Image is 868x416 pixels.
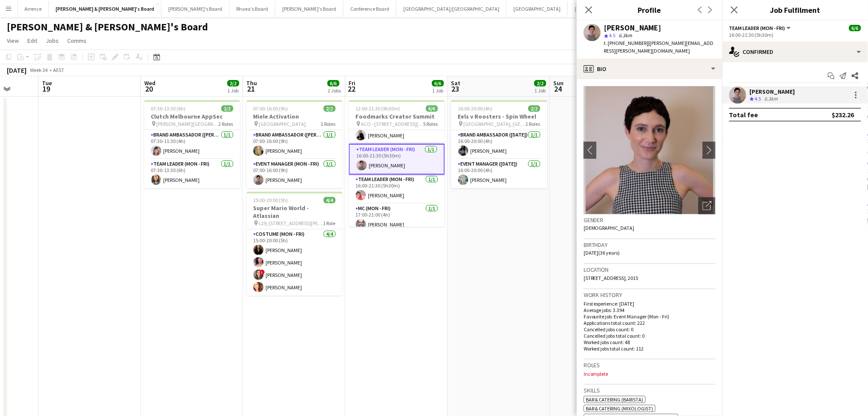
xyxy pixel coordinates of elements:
[584,300,716,307] p: First experience: [DATE]
[584,339,716,345] p: Worked jobs count: 48
[729,32,861,38] div: 16:00-21:30 (5h30m)
[755,95,761,102] span: 4.5
[577,4,722,15] h3: Profile
[584,291,716,299] h3: Work history
[584,86,716,214] img: Crew avatar or photo
[729,25,785,31] span: Team Leader (Mon - Fri)
[729,110,758,119] div: Total fee
[729,25,792,31] button: Team Leader (Mon - Fri)
[275,0,343,17] button: [PERSON_NAME]'s Board
[584,333,716,339] p: Cancelled jobs total count: 0
[507,0,568,17] button: [GEOGRAPHIC_DATA]
[230,0,275,17] button: Rhaea's Board
[604,24,662,32] div: [PERSON_NAME]
[584,216,716,224] h3: Gender
[698,197,716,214] div: Open photos pop-in
[584,307,716,313] p: Average jobs: 3.394
[161,0,230,17] button: [PERSON_NAME]'s Board
[832,110,854,119] div: $232.26
[584,225,635,231] span: [DEMOGRAPHIC_DATA]
[18,0,49,17] button: Arrence
[584,326,716,333] p: Cancelled jobs count: 0
[722,42,868,62] div: Confirmed
[343,0,397,17] button: Conference Board
[584,266,716,273] h3: Location
[584,386,716,394] h3: Skills
[49,0,161,17] button: [PERSON_NAME] & [PERSON_NAME]'s Board
[584,320,716,326] p: Applications total count: 222
[568,0,629,17] button: [GEOGRAPHIC_DATA]
[763,95,780,103] div: 6.3km
[604,40,714,54] span: | [PERSON_NAME][EMAIL_ADDRESS][PERSON_NAME][DOMAIN_NAME]
[584,345,716,352] p: Worked jobs total count: 112
[586,396,644,403] span: Bar & Catering (Barista)
[577,59,722,79] div: Bio
[722,4,868,15] h3: Job Fulfilment
[604,40,649,46] span: t. [PHONE_NUMBER]
[584,313,716,320] p: Favourite job: Event Manager (Mon - Fri)
[609,32,616,39] span: 4.5
[584,275,638,281] span: [STREET_ADDRESS], 2015
[584,241,716,249] h3: Birthday
[584,361,716,369] h3: Roles
[397,0,507,17] button: [GEOGRAPHIC_DATA]/[GEOGRAPHIC_DATA]
[586,405,653,412] span: Bar & Catering (Mixologist)
[849,25,861,31] span: 6/6
[617,32,634,39] span: 6.3km
[750,88,795,95] div: [PERSON_NAME]
[584,371,716,377] p: Incomplete
[584,250,620,256] span: [DATE] (36 years)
